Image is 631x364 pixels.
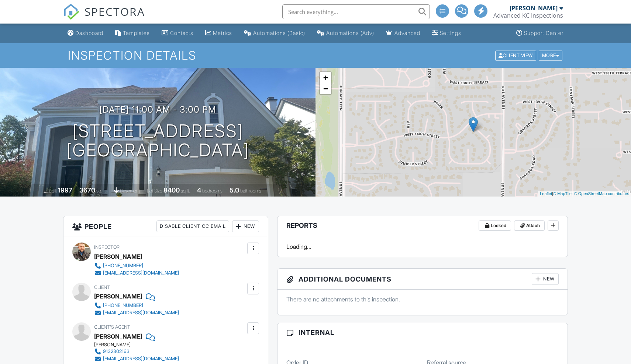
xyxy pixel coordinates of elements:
[156,220,229,232] div: Disable Client CC Email
[170,30,193,36] div: Contacts
[510,4,558,12] div: [PERSON_NAME]
[282,4,430,19] input: Search everything...
[277,323,568,342] h3: Internal
[94,331,142,342] a: [PERSON_NAME]
[163,186,180,194] div: 8400
[85,4,145,19] span: SPECTORA
[120,188,140,194] span: basement
[326,30,374,36] div: Automations (Adv)
[493,12,563,19] div: Advanced KC Inspections
[241,26,308,40] a: Automations (Basic)
[79,186,95,194] div: 3670
[320,72,331,83] a: Zoom in
[553,191,573,196] a: © MapTiler
[94,251,142,262] div: [PERSON_NAME]
[574,191,629,196] a: © OpenStreetMap contributors
[49,188,57,194] span: Built
[63,216,268,237] h3: People
[68,49,563,62] h1: Inspection Details
[94,355,179,363] a: [EMAIL_ADDRESS][DOMAIN_NAME]
[94,244,120,250] span: Inspector
[532,273,559,285] div: New
[103,349,130,354] div: 9132302163
[99,105,216,114] h3: [DATE] 11:00 am - 3:00 pm
[202,26,235,40] a: Metrics
[277,269,568,290] h3: Additional Documents
[96,188,107,194] span: sq. ft.
[440,30,461,36] div: Settings
[232,220,259,232] div: New
[65,26,106,40] a: Dashboard
[539,50,563,60] div: More
[394,30,420,36] div: Advanced
[66,121,249,160] h1: [STREET_ADDRESS] [GEOGRAPHIC_DATA]
[494,52,538,58] a: Client View
[123,30,150,36] div: Templates
[75,30,103,36] div: Dashboard
[513,26,566,40] a: Support Center
[538,191,631,197] div: |
[147,188,162,194] span: Lot Size
[230,186,239,194] div: 5.0
[112,26,153,40] a: Templates
[495,50,536,60] div: Client View
[63,4,79,20] img: The Best Home Inspection Software - Spectora
[253,30,305,36] div: Automations (Basic)
[181,188,190,194] span: sq.ft.
[58,186,72,194] div: 1997
[103,263,143,269] div: [PHONE_NUMBER]
[103,310,179,316] div: [EMAIL_ADDRESS][DOMAIN_NAME]
[94,348,179,355] a: 9132302163
[94,324,130,330] span: Client's Agent
[103,356,179,362] div: [EMAIL_ADDRESS][DOMAIN_NAME]
[103,270,179,276] div: [EMAIL_ADDRESS][DOMAIN_NAME]
[524,30,563,36] div: Support Center
[314,26,377,40] a: Automations (Advanced)
[103,303,143,308] div: [PHONE_NUMBER]
[94,302,179,309] a: [PHONE_NUMBER]
[540,191,552,196] a: Leaflet
[429,26,464,40] a: Settings
[320,83,331,94] a: Zoom out
[94,309,179,317] a: [EMAIL_ADDRESS][DOMAIN_NAME]
[94,291,142,302] div: [PERSON_NAME]
[94,262,179,269] a: [PHONE_NUMBER]
[63,10,145,25] a: SPECTORA
[94,285,110,290] span: Client
[240,188,261,194] span: bathrooms
[94,342,185,348] div: [PERSON_NAME]
[197,186,201,194] div: 4
[213,30,232,36] div: Metrics
[159,26,196,40] a: Contacts
[383,26,423,40] a: Advanced
[286,295,559,303] p: There are no attachments to this inspection.
[94,269,179,277] a: [EMAIL_ADDRESS][DOMAIN_NAME]
[202,188,223,194] span: bedrooms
